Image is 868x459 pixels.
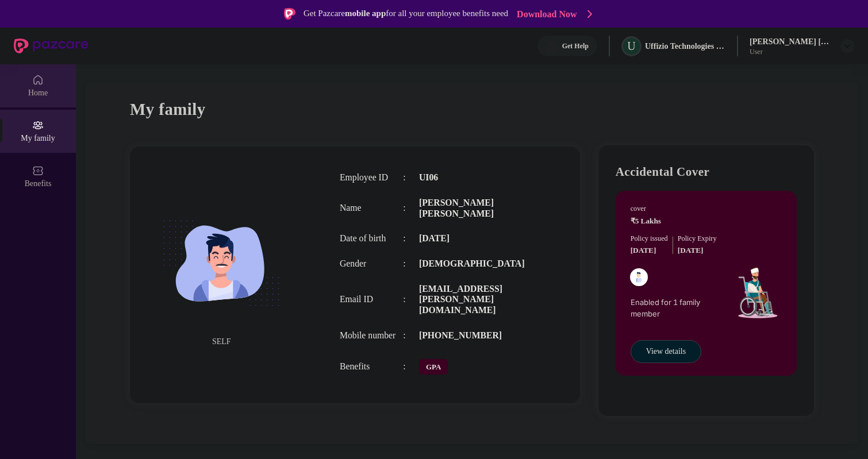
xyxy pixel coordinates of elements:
[304,7,508,21] div: Get Pazcare for all your employee benefits need
[340,361,403,372] div: Benefits
[403,172,419,183] div: :
[678,233,717,244] div: Policy Expiry
[631,340,702,363] button: View details
[284,8,295,20] img: Logo
[631,217,665,225] span: ₹5 Lakhs
[212,335,231,348] span: SELF
[14,38,89,53] img: New Pazcare Logo
[419,330,530,341] div: [PHONE_NUMBER]
[616,163,797,182] h2: Accidental Cover
[32,74,44,86] img: svg+xml;base64,PHN2ZyBpZD0iSG9tZSIgeG1sbnM9Imh0dHA6Ly93d3cudzMub3JnLzIwMDAvc3ZnIiB3aWR0aD0iMjAiIG...
[340,259,403,269] div: Gender
[750,47,830,56] div: User
[340,294,403,305] div: Email ID
[419,198,530,219] div: [PERSON_NAME] [PERSON_NAME]
[750,36,830,47] div: [PERSON_NAME] [PERSON_NAME]
[403,330,419,341] div: :
[562,41,589,51] div: Get Help
[843,41,852,51] img: svg+xml;base64,PHN2ZyBpZD0iRHJvcGRvd24tMzJ4MzIiIHhtbG5zPSJodHRwOi8vd3d3LnczLm9yZy8yMDAwL3N2ZyIgd2...
[517,8,589,20] a: Download Now
[631,246,656,254] span: [DATE]
[646,345,686,358] span: View details
[403,233,419,244] div: :
[149,191,294,335] img: svg+xml;base64,PHN2ZyB4bWxucz0iaHR0cDovL3d3dy53My5vcmcvMjAwMC9zdmciIHdpZHRoPSIyMjQiIGhlaWdodD0iMT...
[627,39,635,53] span: U
[720,257,792,334] img: icon
[631,296,720,320] span: Enabled for 1 family member
[130,97,206,122] h1: My family
[631,233,668,244] div: Policy issued
[403,361,419,372] div: :
[403,259,419,269] div: :
[403,294,419,305] div: :
[419,259,530,269] div: [DEMOGRAPHIC_DATA]
[340,330,403,341] div: Mobile number
[340,203,403,214] div: Name
[340,233,403,244] div: Date of birth
[345,9,386,18] strong: mobile app
[419,359,448,375] span: GPA
[419,233,530,244] div: [DATE]
[546,41,558,53] img: svg+xml;base64,PHN2ZyBpZD0iSGVscC0zMngzMiIgeG1sbnM9Imh0dHA6Ly93d3cudzMub3JnLzIwMDAvc3ZnIiB3aWR0aD...
[631,203,665,214] div: cover
[32,165,44,176] img: svg+xml;base64,PHN2ZyBpZD0iQmVuZWZpdHMiIHhtbG5zPSJodHRwOi8vd3d3LnczLm9yZy8yMDAwL3N2ZyIgd2lkdGg9Ij...
[32,119,44,131] img: svg+xml;base64,PHN2ZyB3aWR0aD0iMjAiIGhlaWdodD0iMjAiIHZpZXdCb3g9IjAgMCAyMCAyMCIgZmlsbD0ibm9uZSIgeG...
[587,8,592,20] img: Stroke
[625,265,653,293] img: svg+xml;base64,PHN2ZyB4bWxucz0iaHR0cDovL3d3dy53My5vcmcvMjAwMC9zdmciIHdpZHRoPSI0OC45NDMiIGhlaWdodD...
[340,172,403,183] div: Employee ID
[419,172,530,183] div: UI06
[419,284,530,316] div: [EMAIL_ADDRESS][PERSON_NAME][DOMAIN_NAME]
[645,41,725,52] div: Uffizio Technologies Private Limited
[678,246,704,254] span: [DATE]
[403,203,419,214] div: :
